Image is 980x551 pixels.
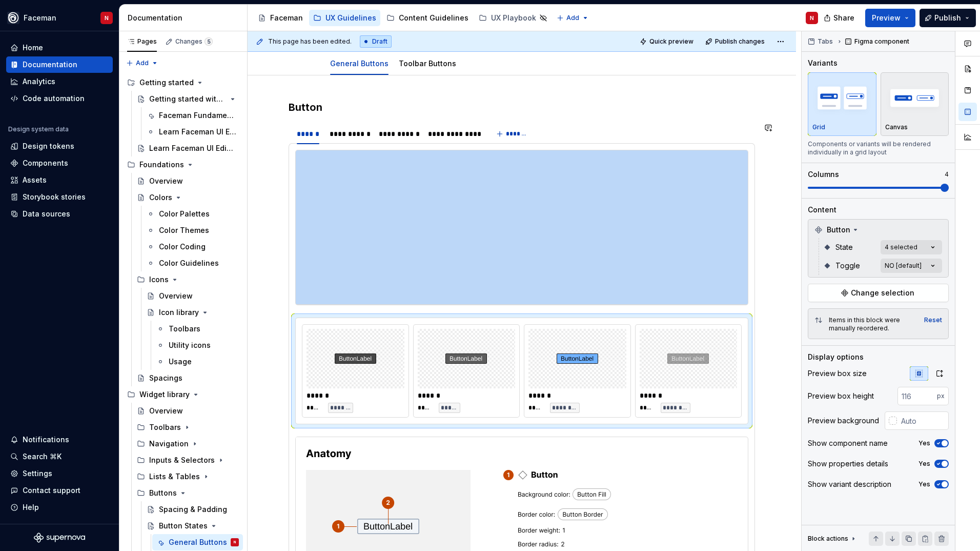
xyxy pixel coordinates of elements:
[23,76,55,87] div: Analytics
[23,141,74,151] div: Design tokens
[918,439,930,447] label: Yes
[149,192,172,203] div: Colors
[159,127,237,137] div: Learn Faceman UI Editor
[23,468,52,479] div: Settings
[254,8,552,28] div: Page tree
[175,37,213,46] div: Changes
[372,37,387,46] span: Draft
[715,37,765,46] span: Publish changes
[149,488,177,498] div: Buttons
[833,13,854,23] span: Share
[142,124,243,140] a: Learn Faceman UI Editor
[885,262,922,270] div: NO [default]
[835,242,853,252] span: State
[133,91,243,107] a: Getting started with Faceman
[649,37,693,46] span: Quick preview
[885,243,917,251] div: 4 selected
[23,502,39,513] div: Help
[8,125,69,133] div: Design system data
[325,13,376,23] div: UX Guidelines
[142,222,243,239] a: Color Themes
[330,59,389,68] a: General Buttons
[152,534,243,550] a: General ButtonsN
[918,480,930,488] label: Yes
[808,205,836,215] div: Content
[6,40,113,56] a: Home
[142,206,243,222] a: Color Palettes
[7,12,19,24] img: 87d06435-c97f-426c-aa5d-5eb8acd3d8b3.png
[808,72,876,136] button: placeholderGrid
[6,499,113,516] button: Help
[159,504,227,515] div: Spacing & Padding
[152,337,243,353] a: Utility icons
[136,59,149,67] span: Add
[23,192,86,202] div: Storybook stories
[808,140,949,156] div: Components or variants will be rendered individually in a grid layout
[149,143,234,153] div: Learn Faceman UI Editor
[924,316,942,324] button: Reset
[142,288,243,304] a: Overview
[169,357,192,367] div: Usage
[133,419,243,436] div: Toolbars
[152,321,243,337] a: Toolbars
[34,533,85,543] svg: Supernova Logo
[881,259,942,273] button: NO [default]
[6,448,113,465] button: Search ⌘K
[326,52,393,74] div: General Buttons
[702,34,769,49] button: Publish changes
[808,368,867,379] div: Preview box size
[6,56,113,73] a: Documentation
[133,436,243,452] div: Navigation
[808,479,891,489] div: Show variant description
[399,59,456,68] a: Toolbar Buttons
[945,170,949,179] p: 4
[835,261,860,271] span: Toggle
[920,9,976,27] button: Publish
[810,222,946,238] div: Button
[149,455,215,465] div: Inputs & Selectors
[159,242,206,252] div: Color Coding
[808,284,949,302] button: Change selection
[139,160,184,170] div: Foundations
[128,13,243,23] div: Documentation
[23,435,69,445] div: Notifications
[6,172,113,188] a: Assets
[23,43,43,53] div: Home
[159,209,210,219] div: Color Palettes
[934,13,961,23] span: Publish
[6,482,113,499] button: Contact support
[149,471,200,482] div: Lists & Tables
[123,156,243,173] div: Foundations
[123,74,243,91] div: Getting started
[23,60,77,70] div: Documentation
[881,240,942,254] button: 4 selected
[566,14,579,22] span: Add
[865,9,915,27] button: Preview
[127,37,157,46] div: Pages
[159,307,199,318] div: Icon library
[637,34,698,49] button: Quick preview
[149,422,181,432] div: Toolbars
[149,94,227,104] div: Getting started with Faceman
[395,52,460,74] div: Toolbar Buttons
[133,468,243,485] div: Lists & Tables
[491,13,536,23] div: UX Playbook
[6,465,113,482] a: Settings
[851,288,914,298] span: Change selection
[805,34,838,49] button: Tabs
[829,316,918,332] div: Items in this block were manually reordered.
[205,37,213,46] span: 5
[133,140,243,156] a: Learn Faceman UI Editor
[123,386,243,403] div: Widget library
[149,373,182,383] div: Spacings
[808,169,839,180] div: Columns
[812,79,872,116] img: placeholder
[149,406,183,416] div: Overview
[808,459,888,469] div: Show properties details
[808,352,864,362] div: Display options
[133,271,243,288] div: Icons
[23,485,80,496] div: Contact support
[937,392,945,400] p: px
[152,353,243,370] a: Usage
